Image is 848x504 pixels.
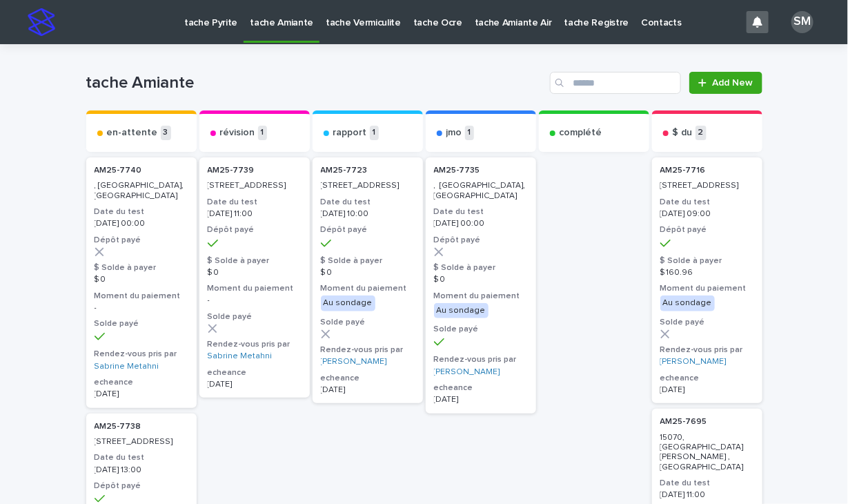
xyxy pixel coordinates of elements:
[660,433,754,473] p: 15070, [GEOGRAPHIC_DATA][PERSON_NAME] , [GEOGRAPHIC_DATA]
[313,157,423,403] a: AM25-7723 [STREET_ADDRESS]Date du test[DATE] 10:00Dépôt payé$ Solde à payer$ 0Moment du paiementA...
[434,181,528,201] p: , [GEOGRAPHIC_DATA], [GEOGRAPHIC_DATA]
[208,367,302,378] h3: echeance
[434,166,528,175] p: AM25-7735
[95,377,188,388] h3: echeance
[660,345,754,356] h3: Rendez-vous pris par
[95,389,188,399] p: [DATE]
[434,382,528,394] h3: echeance
[161,126,171,140] p: 3
[208,255,302,266] h3: $ Solde à payer
[208,224,302,235] h3: Dépôt payé
[95,303,188,313] p: -
[107,127,158,139] p: en-attente
[652,157,762,403] a: AM25-7716 [STREET_ADDRESS]Date du test[DATE] 09:00Dépôt payé$ Solde à payer$ 160.96Moment du paie...
[434,206,528,217] h3: Date du test
[660,166,754,175] p: AM25-7716
[660,385,754,395] p: [DATE]
[208,311,302,322] h3: Solde payé
[321,373,415,384] h3: echeance
[660,295,715,311] div: Au sondage
[560,127,602,139] p: complété
[95,219,188,229] p: [DATE] 00:00
[434,395,528,405] p: [DATE]
[660,181,754,191] p: [STREET_ADDRESS]
[321,317,415,328] h3: Solde payé
[689,72,762,94] a: Add New
[95,362,159,371] a: Sabrine Metahni
[434,275,528,284] p: $ 0
[208,339,302,350] h3: Rendez-vous pris par
[660,255,754,266] h3: $ Solde à payer
[258,126,267,140] p: 1
[86,157,197,408] a: AM25-7740 , [GEOGRAPHIC_DATA], [GEOGRAPHIC_DATA]Date du test[DATE] 00:00Dépôt payé$ Solde à payer...
[660,417,754,427] p: AM25-7695
[550,72,681,94] input: Search
[465,126,474,140] p: 1
[199,157,310,398] a: AM25-7739 [STREET_ADDRESS]Date du test[DATE] 11:00Dépôt payé$ Solde à payer$ 0Moment du paiement-...
[660,268,754,278] p: $ 160.96
[434,219,528,229] p: [DATE] 00:00
[95,465,188,475] p: [DATE] 13:00
[321,345,415,356] h3: Rendez-vous pris par
[95,318,188,329] h3: Solde payé
[95,349,188,360] h3: Rendez-vous pris par
[321,224,415,235] h3: Dépôt payé
[660,317,754,328] h3: Solde payé
[321,283,415,294] h3: Moment du paiement
[321,385,415,395] p: [DATE]
[660,478,754,489] h3: Date du test
[95,181,188,201] p: , [GEOGRAPHIC_DATA], [GEOGRAPHIC_DATA]
[208,295,302,305] p: -
[434,354,528,365] h3: Rendez-vous pris par
[95,422,188,432] p: AM25-7738
[321,197,415,208] h3: Date du test
[95,452,188,463] h3: Date du test
[321,209,415,219] p: [DATE] 10:00
[321,268,415,278] p: $ 0
[208,209,302,219] p: [DATE] 11:00
[696,126,707,140] p: 2
[660,197,754,208] h3: Date du test
[95,166,188,175] p: AM25-7740
[673,127,693,139] p: $ du
[660,209,754,219] p: [DATE] 09:00
[713,78,753,88] span: Add New
[434,235,528,246] h3: Dépôt payé
[446,127,462,139] p: jmo
[370,126,379,140] p: 1
[660,224,754,235] h3: Dépôt payé
[95,235,188,246] h3: Dépôt payé
[208,283,302,294] h3: Moment du paiement
[95,481,188,492] h3: Dépôt payé
[321,357,387,367] a: [PERSON_NAME]
[660,283,754,294] h3: Moment du paiement
[333,127,367,139] p: rapport
[321,166,415,175] p: AM25-7723
[86,73,545,93] h1: tache Amiante
[95,291,188,302] h3: Moment du paiement
[208,380,302,389] p: [DATE]
[321,255,415,266] h3: $ Solde à payer
[208,197,302,208] h3: Date du test
[434,367,500,377] a: [PERSON_NAME]
[426,157,536,414] a: AM25-7735 , [GEOGRAPHIC_DATA], [GEOGRAPHIC_DATA]Date du test[DATE] 00:00Dépôt payé$ Solde à payer...
[434,262,528,273] h3: $ Solde à payer
[660,490,754,500] p: [DATE] 11:00
[321,295,375,311] div: Au sondage
[28,8,55,36] img: stacker-logo-s-only.png
[434,303,489,318] div: Au sondage
[95,275,188,284] p: $ 0
[660,357,727,367] a: [PERSON_NAME]
[220,127,255,139] p: révision
[660,373,754,384] h3: echeance
[321,181,415,191] p: [STREET_ADDRESS]
[208,166,302,175] p: AM25-7739
[434,291,528,302] h3: Moment du paiement
[95,262,188,273] h3: $ Solde à payer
